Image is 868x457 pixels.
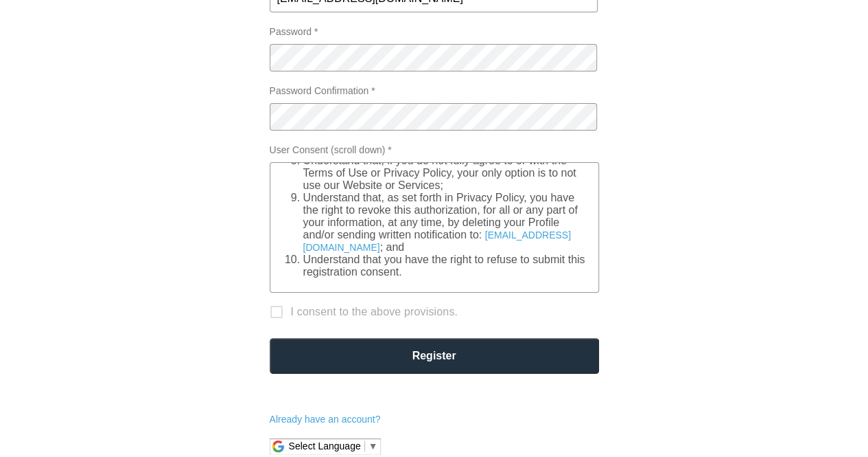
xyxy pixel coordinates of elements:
span: ; and [380,241,405,253]
a: Select Language​ [289,441,378,452]
a: Already have an account? [270,414,381,425]
input: Register [270,338,599,374]
span: Understand that, as set forth in Privacy Policy, you have the right to revoke this authorization,... [303,192,578,241]
input: Password * [270,44,597,71]
span: User Consent (scroll down) * [270,144,599,155]
input: Password Confirmation * [270,103,597,131]
span: Understand that, if you do not fully agree to or with the Terms of Use or Privacy Policy, your on... [303,155,576,191]
a: [EMAIL_ADDRESS][DOMAIN_NAME] [303,230,571,253]
span: ​ [364,441,365,452]
label: Password Confirmation * [270,85,599,131]
label: Password * [270,26,599,71]
span: Select Language [289,441,361,452]
span: Understand that you have the right to refuse to submit this registration consent. [303,254,585,278]
p: I consent to the above provisions. [291,304,458,320]
span: ▼ [368,441,378,452]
